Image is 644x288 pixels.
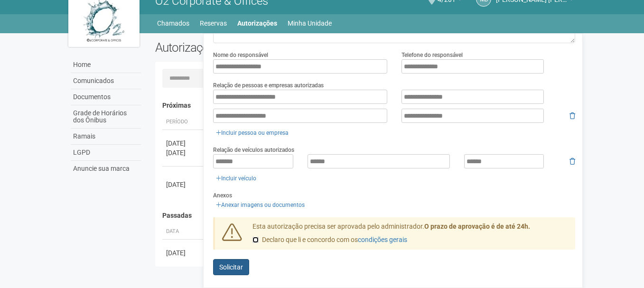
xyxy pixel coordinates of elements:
a: Chamados [157,17,189,30]
div: [DATE] [166,248,201,258]
a: Reservas [200,17,227,30]
th: Data [162,224,205,240]
label: Relação de veículos autorizados [213,146,294,154]
a: Anexar imagens ou documentos [213,200,308,210]
input: Declaro que li e concordo com oscondições gerais [252,237,259,243]
a: Incluir veículo [213,173,259,184]
div: [DATE] [166,180,201,189]
a: LGPD [71,145,141,161]
h4: Passadas [162,212,569,219]
th: Período [162,114,205,130]
strong: O prazo de aprovação é de até 24h. [424,223,530,230]
a: condições gerais [358,236,407,243]
label: Telefone do responsável [401,51,463,59]
a: Anuncie sua marca [71,161,141,177]
div: Esta autorização precisa ser aprovada pelo administrador. [245,222,576,250]
label: Nome do responsável [213,51,268,59]
h2: Autorizações [155,40,358,55]
a: Ramais [71,129,141,145]
button: Solicitar [213,259,249,275]
label: Declaro que li e concordo com os [252,235,407,245]
div: [DATE] [166,139,201,148]
span: Solicitar [219,263,243,271]
a: Autorizações [237,17,277,30]
label: Relação de pessoas e empresas autorizadas [213,81,324,90]
a: Documentos [71,89,141,105]
a: Comunicados [71,73,141,89]
div: [DATE] [166,148,201,158]
a: Grade de Horários dos Ônibus [71,105,141,129]
label: Anexos [213,191,232,200]
a: Home [71,57,141,73]
a: Minha Unidade [288,17,332,30]
h4: Próximas [162,102,569,109]
a: Incluir pessoa ou empresa [213,128,291,138]
i: Remover [569,112,575,119]
i: Remover [569,158,575,165]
